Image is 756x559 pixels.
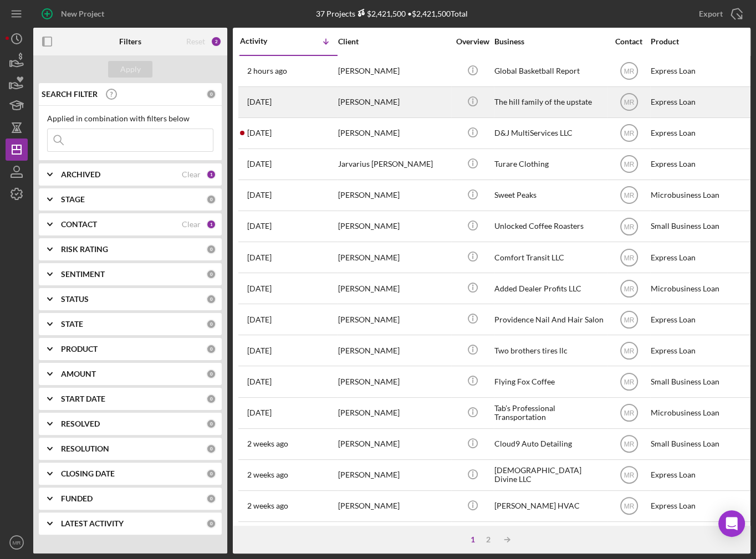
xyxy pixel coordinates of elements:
text: MR [624,99,634,106]
time: 2025-09-05 15:22 [247,439,288,448]
div: 1 [206,219,216,229]
b: STATUS [61,295,89,304]
div: [PERSON_NAME] Pallet Sales And Repair, Inc. [494,522,605,552]
div: Applied in combination with filters below [47,114,213,123]
div: Flying Fox Coffee [494,367,605,396]
div: [PERSON_NAME] [338,274,449,303]
div: Cloud9 Auto Detailing [494,429,605,459]
b: RISK RATING [61,245,108,254]
div: [PERSON_NAME] [338,181,449,210]
button: Apply [108,61,152,78]
text: MR [624,68,634,75]
time: 2025-09-11 14:05 [247,315,272,324]
time: 2025-09-16 04:23 [247,160,272,168]
div: Open Intercom Messenger [718,510,745,537]
div: [PERSON_NAME] [338,522,449,552]
div: Global Basketball Report [494,57,605,86]
div: Added Dealer Profits LLC [494,274,605,303]
b: STAGE [61,195,85,204]
text: MR [624,285,634,293]
b: RESOLVED [61,419,100,428]
div: 1 [206,170,216,180]
div: [PERSON_NAME] [338,119,449,148]
b: SENTIMENT [61,270,105,279]
div: Client [338,37,449,46]
b: RESOLUTION [61,444,109,453]
time: 2025-09-08 17:26 [247,377,272,386]
time: 2025-09-08 11:18 [247,408,272,417]
b: START DATE [61,394,105,403]
time: 2025-09-15 16:35 [247,222,272,230]
div: 0 [206,519,216,529]
div: [PERSON_NAME] [338,491,449,521]
div: [PERSON_NAME] [338,57,449,86]
div: 0 [206,394,216,404]
time: 2025-09-15 18:13 [247,191,272,199]
div: 0 [206,419,216,429]
button: New Project [33,3,115,25]
b: CLOSING DATE [61,469,115,478]
div: 37 Projects • $2,421,500 Total [316,9,468,18]
div: [DEMOGRAPHIC_DATA] Divine LLC [494,460,605,490]
div: [PERSON_NAME] [338,212,449,241]
div: 0 [206,369,216,379]
div: Apply [120,61,141,78]
div: Comfort Transit LLC [494,243,605,272]
b: STATE [61,320,83,329]
div: 0 [206,89,216,99]
text: MR [624,347,634,355]
div: 0 [206,269,216,279]
div: [PERSON_NAME] [338,88,449,117]
text: MR [624,440,634,448]
time: 2025-09-03 18:20 [247,501,288,510]
text: MR [624,502,634,510]
div: 0 [206,194,216,204]
div: 0 [206,469,216,479]
text: MR [624,223,634,230]
div: 0 [206,444,216,454]
div: Turare Clothing [494,150,605,179]
div: 0 [206,294,216,304]
time: 2025-09-17 02:09 [247,129,272,137]
div: 2 [481,535,496,544]
div: [PERSON_NAME] [338,305,449,334]
div: Tab’s Professional Transportation [494,398,605,428]
div: Reset [186,37,205,46]
b: CONTACT [61,220,97,229]
div: Jarvarius [PERSON_NAME] [338,150,449,179]
div: 0 [206,319,216,329]
div: D&J MultiServices LLC [494,119,605,148]
div: Clear [182,220,201,229]
div: Sweet Peaks [494,181,605,210]
div: Providence Nail And Hair Salon [494,305,605,334]
div: Export [699,3,723,25]
div: Clear [182,170,201,179]
div: [PERSON_NAME] [338,336,449,365]
time: 2025-09-11 16:19 [247,284,272,293]
time: 2025-09-12 16:23 [247,253,272,262]
text: MR [13,540,21,546]
text: MR [624,192,634,199]
div: [PERSON_NAME] HVAC [494,491,605,521]
div: Unlocked Coffee Roasters [494,212,605,241]
b: LATEST ACTIVITY [61,519,124,528]
div: 0 [206,494,216,504]
text: MR [624,409,634,417]
time: 2025-09-10 19:25 [247,346,272,355]
text: MR [624,130,634,137]
div: The hill family of the upstate [494,88,605,117]
text: MR [624,316,634,324]
b: SEARCH FILTER [42,90,98,99]
time: 2025-09-05 12:59 [247,470,288,479]
b: AMOUNT [61,370,96,378]
div: [PERSON_NAME] [338,460,449,490]
div: New Project [61,3,104,25]
div: Overview [452,37,493,46]
div: Contact [608,37,650,46]
b: Filters [119,37,141,46]
text: MR [624,378,634,386]
div: 2 [211,36,222,47]
div: Activity [240,37,289,45]
div: [PERSON_NAME] [338,398,449,428]
b: ARCHIVED [61,170,100,179]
